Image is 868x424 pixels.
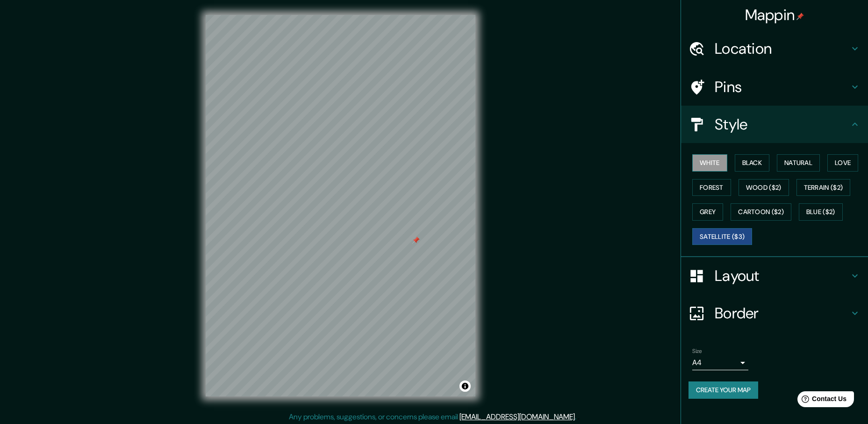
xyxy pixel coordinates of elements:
[745,6,804,24] h4: Mappin
[777,154,820,172] button: Natural
[735,154,770,172] button: Black
[785,388,858,414] iframe: Help widget launcher
[715,266,849,285] h4: Layout
[289,411,576,423] p: Any problems, suggestions, or concerns please email .
[681,257,868,295] div: Layout
[692,154,727,172] button: White
[576,411,578,423] div: .
[739,179,789,196] button: Wood ($2)
[715,304,849,323] h4: Border
[692,179,731,196] button: Forest
[681,68,868,106] div: Pins
[459,412,575,422] a: [EMAIL_ADDRESS][DOMAIN_NAME]
[827,154,858,172] button: Love
[689,381,758,399] button: Create your map
[715,39,849,58] h4: Location
[715,78,849,96] h4: Pins
[715,115,849,134] h4: Style
[206,15,475,396] canvas: Map
[731,203,791,221] button: Cartoon ($2)
[681,295,868,332] div: Border
[796,13,804,20] img: pin-icon.png
[692,347,702,355] label: Size
[692,228,752,245] button: Satellite ($3)
[681,106,868,143] div: Style
[796,179,851,196] button: Terrain ($2)
[578,411,580,423] div: .
[799,203,843,221] button: Blue ($2)
[692,355,748,370] div: A4
[692,203,723,221] button: Grey
[459,381,471,392] button: Toggle attribution
[681,30,868,67] div: Location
